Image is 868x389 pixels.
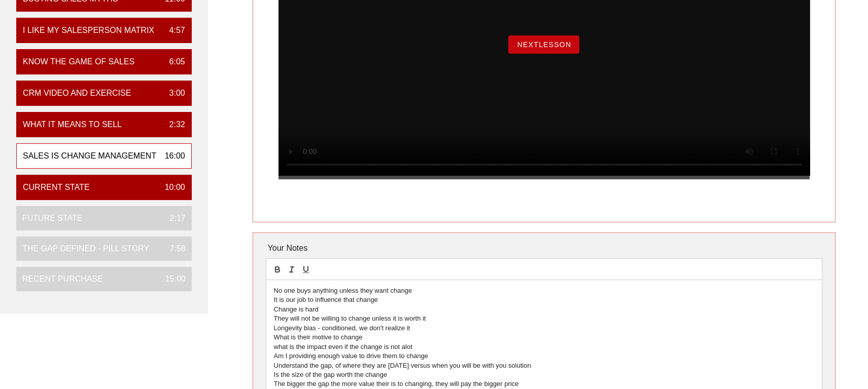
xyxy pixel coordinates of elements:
[161,24,185,36] div: 4:57
[23,181,90,193] div: Current State
[162,243,186,255] div: 7:58
[274,324,815,333] p: Longevity bias - conditioned, we don't realize it
[516,41,571,49] span: NextLesson
[22,273,103,285] div: Recent Purchase
[157,181,185,193] div: 10:00
[274,379,815,388] p: The bigger the gap the more value their is to changing, they will pay the bigger price
[23,119,122,131] div: What it means to sell
[23,150,156,162] div: Sales is Change Management
[274,286,815,295] p: No one buys anything unless they want change
[22,243,149,255] div: The Gap Defined - Pill Story
[508,35,579,54] button: NextLesson
[157,150,185,162] div: 16:00
[23,56,134,68] div: Know the Game of Sales
[274,370,815,379] p: Is the size of the gap worth the change
[274,295,815,304] p: It is our job to influence that change
[274,333,815,342] p: What is their motive to change
[162,212,186,224] div: 2:17
[274,342,815,352] p: what is the impact even if the change is not alot
[274,352,815,361] p: Am I providing enough value to drive them to change
[274,314,815,323] p: They will not be willing to change unless it is worth it
[157,273,186,285] div: 15:00
[161,56,185,68] div: 6:05
[266,238,823,258] div: Your Notes
[161,87,185,99] div: 3:00
[274,361,815,370] p: Understand the gap, of where they are [DATE] versus when you will be with you solution
[23,87,131,99] div: CRM VIDEO and EXERCISE
[161,119,185,131] div: 2:32
[23,24,154,36] div: I Like My Salesperson Matrix
[274,305,815,314] p: Change is hard
[22,212,83,224] div: Future State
